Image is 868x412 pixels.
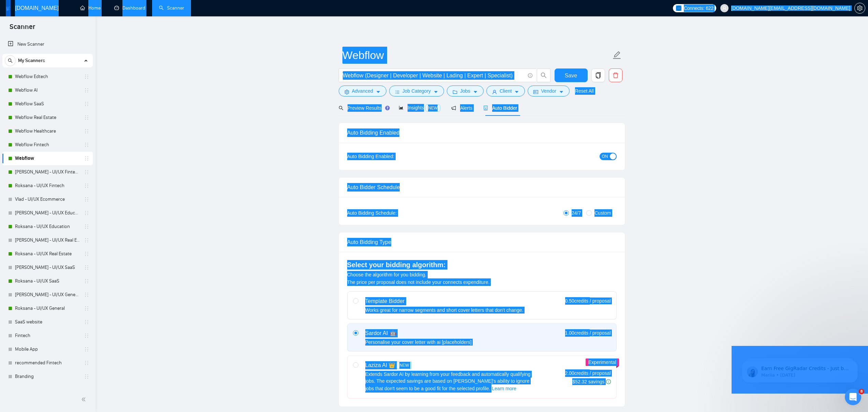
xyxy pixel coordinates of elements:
span: holder [84,278,89,284]
a: homeHome [80,5,101,11]
a: Mobile App [15,342,80,356]
span: holder [84,333,89,338]
a: Fintech [15,329,80,342]
span: caret-down [514,89,519,94]
span: double-left [81,396,88,403]
span: 0.50 credits [565,297,588,305]
a: Branding [15,370,80,383]
a: Webflow Edtech [15,70,80,83]
button: Save [555,68,588,82]
span: holder [84,128,89,134]
a: Reset All [575,87,594,95]
span: holder [84,142,89,148]
span: Alerts [451,105,472,111]
span: Auto Bidder [483,105,517,111]
button: folderJobscaret-down [447,86,484,96]
span: edit [613,51,621,60]
button: delete [609,68,622,82]
a: dashboardDashboard [114,5,145,11]
a: Webflow [15,152,80,165]
div: Sardor AI 🤖 [365,329,472,337]
span: info-circle [528,73,532,78]
span: holder [84,169,89,175]
span: Jobs [460,87,470,95]
span: Save [565,71,577,80]
div: Template Bidder [365,297,524,305]
span: holder [84,197,89,202]
a: Webflow Real Estate [15,111,80,124]
span: setting [344,89,349,94]
img: logo [6,3,11,14]
div: Laziza AI [365,361,536,369]
a: searchScanner [159,5,184,11]
span: Client [500,87,512,95]
div: Auto Bidder Schedule [347,178,617,197]
a: [PERSON_NAME] - UI/UX SaaS [15,261,80,274]
span: / proposal [590,297,610,304]
span: area-chart [399,105,403,110]
a: NEW Web Design EdTech [15,383,80,397]
span: NEW [425,104,440,112]
img: upwork-logo.png [676,5,681,11]
span: holder [84,319,89,325]
div: Works great for narrow segments and short cover letters that don't change. [365,307,524,314]
span: search [5,58,15,63]
button: search [5,55,16,66]
span: search [537,72,550,78]
a: SaaS website [15,315,80,329]
span: / proposal [590,330,610,336]
span: NEW [397,362,412,369]
button: userClientcaret-down [486,86,525,96]
span: Connects: [684,4,704,12]
span: Scanner [4,22,41,36]
button: idcardVendorcaret-down [528,86,569,96]
a: Roksana - UI/UX SaaS [15,274,80,288]
button: copy [591,68,605,82]
button: Laziza AI NEWExtends Sardor AI by learning from your feedback and automatically qualifying jobs. ... [491,384,517,393]
a: [PERSON_NAME] - UI/UX General [15,288,80,302]
span: 2.00 credits [565,369,588,377]
span: holder [84,183,89,188]
span: Insights [399,105,440,110]
a: Webflow SaaS [15,97,80,111]
span: My Scanners [18,54,45,67]
span: ON [602,153,608,160]
span: delete [609,72,622,78]
span: Experimental [588,360,616,365]
li: New Scanner [2,37,93,51]
button: barsJob Categorycaret-down [389,86,444,96]
a: Roksana - UI/UX Real Estate [15,247,80,261]
a: Roksana - UI/UX Fintech [15,179,80,193]
span: setting [855,5,865,11]
a: Vlad - UI/UX Ecommerce [15,193,80,206]
span: holder [84,306,89,311]
a: [PERSON_NAME] - UI/UX Real Estate [15,233,80,247]
a: Webflow Fintech [15,138,80,152]
span: holder [84,374,89,379]
span: caret-down [473,89,478,94]
span: Job Category [402,87,431,95]
span: 👑 [388,361,395,369]
span: caret-down [559,89,564,94]
span: holder [84,115,89,120]
a: recommended Fintech [15,356,80,370]
span: Preview Results [339,105,388,111]
button: setting [854,3,865,14]
span: holder [84,251,89,257]
a: [PERSON_NAME] - UI/UX Education [15,206,80,220]
span: notification [451,106,456,110]
span: Vendor [541,87,556,95]
button: settingAdvancedcaret-down [339,86,386,96]
span: robot [483,106,488,110]
span: 1.00 credits [565,329,588,337]
a: Roksana - UI/UX General [15,302,80,315]
div: Personalise your cover letter with ai [placeholders] [365,339,472,346]
span: user [492,89,497,94]
span: search [339,106,343,110]
a: Webflow AI [15,83,80,97]
span: Extends Sardor AI by learning from your feedback and automatically qualifying jobs. The expected ... [365,371,531,391]
a: setting [854,5,865,11]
